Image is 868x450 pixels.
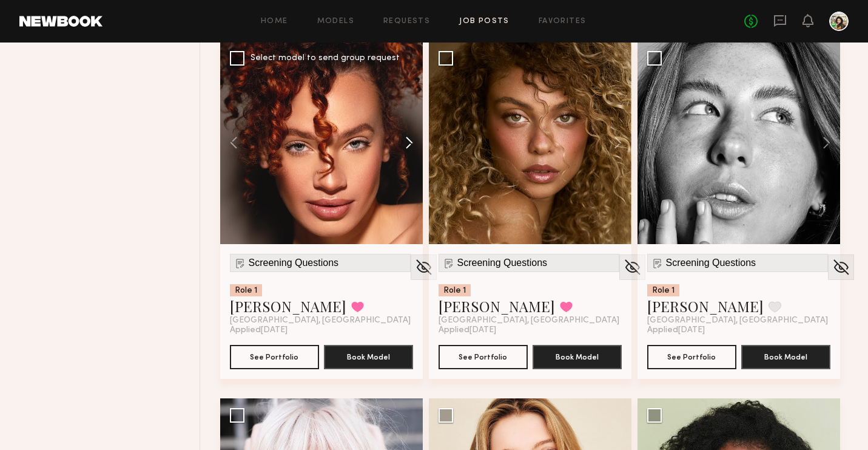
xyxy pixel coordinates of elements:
a: Favorites [539,18,587,26]
button: See Portfolio [647,345,736,369]
button: See Portfolio [230,345,319,369]
div: Role 1 [230,284,262,296]
div: Role 1 [647,284,679,296]
a: [PERSON_NAME] [647,296,764,316]
div: Role 1 [439,284,471,296]
a: Book Model [741,351,830,361]
button: Book Model [741,345,830,369]
div: Applied [DATE] [439,326,622,335]
img: Unhide Model [832,258,850,276]
a: Job Posts [459,18,510,26]
span: Screening Questions [457,257,548,268]
span: [GEOGRAPHIC_DATA], [GEOGRAPHIC_DATA] [647,316,828,326]
a: Models [317,18,354,26]
a: Requests [383,18,430,26]
button: Book Model [324,345,413,369]
div: Applied [DATE] [647,326,830,335]
a: [PERSON_NAME] [230,296,346,316]
span: Screening Questions [666,257,756,268]
span: Screening Questions [249,257,339,268]
img: Submission Icon [651,257,664,269]
a: Book Model [324,351,413,361]
span: [GEOGRAPHIC_DATA], [GEOGRAPHIC_DATA] [230,316,411,326]
img: Submission Icon [234,257,246,269]
button: Book Model [533,345,622,369]
a: [PERSON_NAME] [439,296,555,316]
img: Unhide Model [623,258,642,276]
a: Home [261,18,288,26]
button: See Portfolio [439,345,528,369]
div: Applied [DATE] [230,326,413,335]
a: Book Model [533,351,622,361]
span: [GEOGRAPHIC_DATA], [GEOGRAPHIC_DATA] [439,316,619,326]
img: Submission Icon [443,257,455,269]
div: Select model to send group request [251,54,400,63]
img: Unhide Model [414,258,433,276]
